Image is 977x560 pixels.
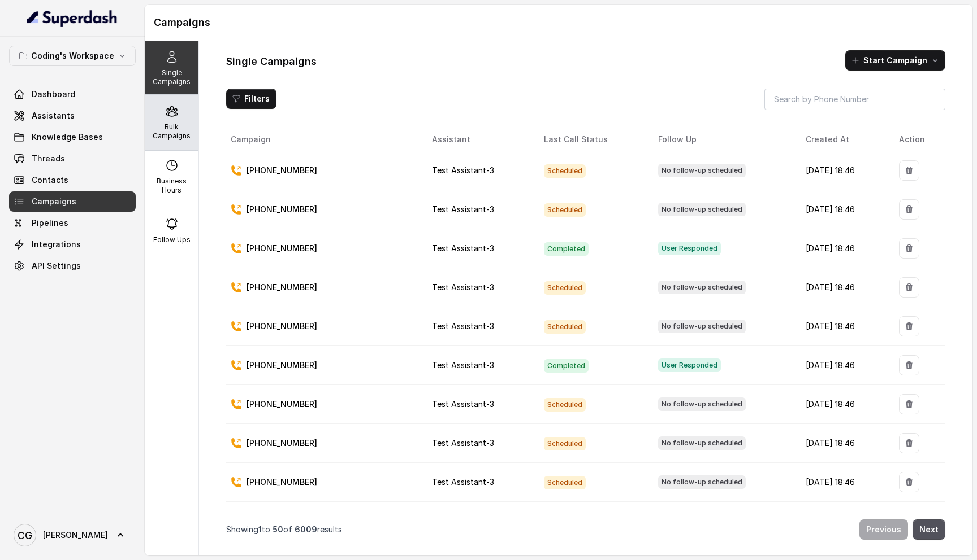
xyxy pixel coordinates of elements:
[149,177,194,195] p: Business Hours
[226,53,317,71] h1: Single Campaigns
[797,346,890,385] td: [DATE] 18:46
[9,519,136,551] a: [PERSON_NAME]
[544,437,586,450] span: Scheduled
[226,89,276,109] button: Filters
[247,438,317,449] p: [PHONE_NUMBER]
[247,204,317,215] p: [PHONE_NUMBER]
[432,477,494,487] span: Test Assistant-3
[797,268,890,307] td: [DATE] 18:46
[149,123,194,141] p: Bulk Campaigns
[153,235,191,244] p: Follow Ups
[859,519,908,540] button: Previous
[9,170,136,190] a: Contacts
[423,128,535,151] th: Assistant
[432,282,494,292] span: Test Assistant-3
[797,502,890,541] td: [DATE] 18:46
[544,164,586,178] span: Scheduled
[273,524,283,534] span: 50
[226,524,342,535] p: Showing to of results
[9,106,136,126] a: Assistants
[32,89,75,100] span: Dashboard
[247,476,317,488] p: [PHONE_NUMBER]
[154,14,963,32] h1: Campaigns
[9,127,136,147] a: Knowledge Bases
[43,530,108,541] span: [PERSON_NAME]
[9,234,136,255] a: Integrations
[797,463,890,502] td: [DATE] 18:46
[544,281,586,295] span: Scheduled
[544,398,586,412] span: Scheduled
[31,49,114,63] p: Coding's Workspace
[544,242,589,256] span: Completed
[797,190,890,229] td: [DATE] 18:46
[32,239,81,250] span: Integrations
[247,243,317,254] p: [PHONE_NUMBER]
[658,164,746,177] span: No follow-up scheduled
[797,307,890,346] td: [DATE] 18:46
[797,151,890,190] td: [DATE] 18:46
[9,191,136,212] a: Campaigns
[247,360,317,371] p: [PHONE_NUMBER]
[432,243,494,253] span: Test Assistant-3
[247,321,317,332] p: [PHONE_NUMBER]
[258,524,262,534] span: 1
[149,68,194,86] p: Single Campaigns
[32,132,103,143] span: Knowledge Bases
[432,399,494,409] span: Test Assistant-3
[432,438,494,448] span: Test Assistant-3
[9,46,136,66] button: Coding's Workspace
[226,513,945,546] nav: Pagination
[658,281,746,294] span: No follow-up scheduled
[295,524,317,534] span: 6009
[247,282,317,293] p: [PHONE_NUMBER]
[797,424,890,463] td: [DATE] 18:46
[913,519,945,540] button: Next
[27,9,118,27] img: light.svg
[9,213,136,233] a: Pipelines
[247,165,317,176] p: [PHONE_NUMBER]
[247,399,317,410] p: [PHONE_NUMBER]
[32,110,75,121] span: Assistants
[658,203,746,216] span: No follow-up scheduled
[658,475,746,489] span: No follow-up scheduled
[544,203,586,217] span: Scheduled
[32,217,68,229] span: Pipelines
[18,530,32,541] text: CG
[797,128,890,151] th: Created At
[432,165,494,175] span: Test Assistant-3
[797,229,890,268] td: [DATE] 18:46
[544,476,586,489] span: Scheduled
[535,128,649,151] th: Last Call Status
[9,148,136,169] a: Threads
[845,50,945,71] button: Start Campaign
[432,321,494,331] span: Test Assistant-3
[32,260,81,272] span: API Settings
[658,358,721,372] span: User Responded
[226,128,423,151] th: Campaign
[764,89,945,110] input: Search by Phone Number
[544,320,586,334] span: Scheduled
[432,204,494,214] span: Test Assistant-3
[658,242,721,255] span: User Responded
[432,360,494,370] span: Test Assistant-3
[658,397,746,411] span: No follow-up scheduled
[658,320,746,333] span: No follow-up scheduled
[890,128,945,151] th: Action
[649,128,797,151] th: Follow Up
[32,196,76,207] span: Campaigns
[544,359,589,373] span: Completed
[797,385,890,424] td: [DATE] 18:46
[9,84,136,104] a: Dashboard
[32,153,65,164] span: Threads
[658,436,746,450] span: No follow-up scheduled
[32,174,68,186] span: Contacts
[9,256,136,276] a: API Settings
